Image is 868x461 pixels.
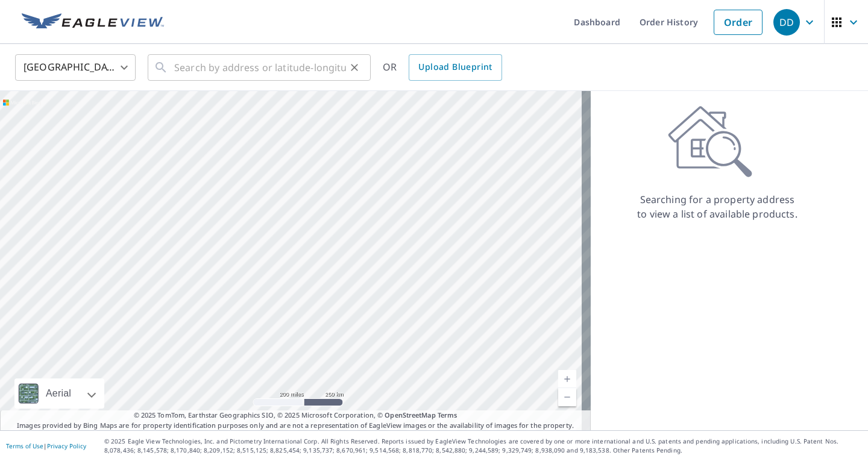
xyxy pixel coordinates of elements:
[558,388,576,406] a: Current Level 5, Zoom Out
[6,442,86,450] p: |
[418,60,492,75] span: Upload Blueprint
[22,13,164,31] img: EV Logo
[383,54,502,81] div: OR
[42,378,75,409] div: Aerial
[6,442,43,450] a: Terms of Use
[385,410,435,419] a: OpenStreetMap
[637,192,798,221] p: Searching for a property address to view a list of available products.
[15,51,136,84] div: [GEOGRAPHIC_DATA]
[47,442,86,450] a: Privacy Policy
[346,59,363,76] button: Clear
[438,410,458,419] a: Terms
[714,10,763,35] a: Order
[14,378,104,409] div: Aerial
[409,54,502,81] a: Upload Blueprint
[134,410,458,421] span: © 2025 TomTom, Earthstar Geographics SIO, © 2025 Microsoft Corporation, ©
[174,51,346,84] input: Search by address or latitude-longitude
[104,437,862,455] p: © 2025 Eagle View Technologies, Inc. and Pictometry International Corp. All Rights Reserved. Repo...
[773,9,800,36] div: DD
[558,370,576,388] a: Current Level 5, Zoom In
